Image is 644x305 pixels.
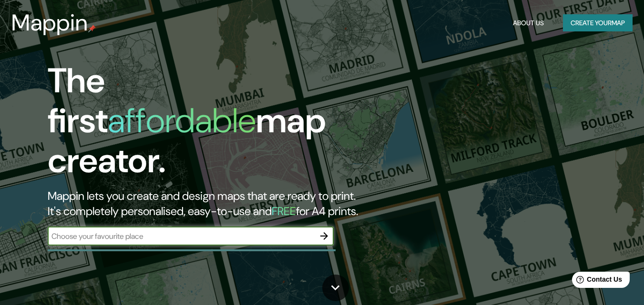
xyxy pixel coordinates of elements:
[509,14,548,32] button: About Us
[559,268,634,295] iframe: Help widget launcher
[108,98,256,143] h1: affordable
[272,204,296,218] h5: FREE
[48,188,370,219] h2: Mappin lets you create and design maps that are ready to print. It's completely personalised, eas...
[48,231,315,242] input: Choose your favourite place
[88,25,96,32] img: mappin-pin
[48,61,370,188] h1: The first map creator.
[563,14,633,32] button: Create yourmap
[11,10,88,36] h3: Mappin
